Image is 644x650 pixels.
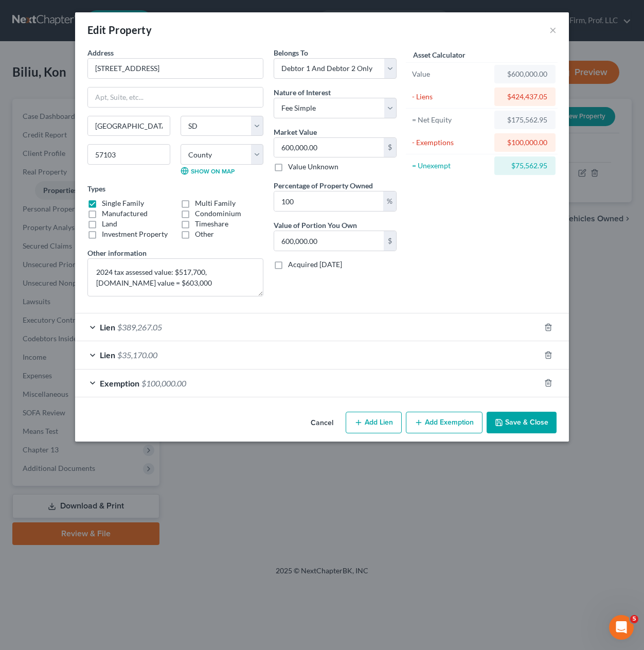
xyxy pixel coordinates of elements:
a: Show on Map [181,167,235,175]
label: Investment Property [102,229,168,239]
div: - Liens [412,92,490,102]
div: $ [384,231,396,251]
label: Percentage of Property Owned [274,180,373,191]
div: $ [384,138,396,157]
label: Acquired [DATE] [288,259,342,270]
span: 5 [630,615,638,623]
label: Types [87,183,105,194]
div: $600,000.00 [503,69,547,79]
label: Value of Portion You Own [274,220,357,231]
button: Add Exemption [406,412,482,433]
div: $75,562.95 [503,161,547,171]
span: Address [87,48,114,57]
span: $35,170.00 [117,350,157,360]
label: Manufactured [102,208,148,219]
span: Belongs To [274,48,308,57]
span: $100,000.00 [141,378,186,388]
button: Add Lien [346,412,402,433]
span: Lien [100,322,115,332]
span: Lien [100,350,115,360]
div: $424,437.05 [503,92,547,102]
button: × [549,24,557,36]
span: Exemption [100,378,139,388]
label: Nature of Interest [274,87,331,98]
div: = Net Equity [412,115,490,125]
input: Apt, Suite, etc... [88,87,263,107]
div: $100,000.00 [503,137,547,148]
label: Other [195,229,214,239]
div: Edit Property [87,23,152,37]
div: - Exemptions [412,137,490,148]
iframe: Intercom live chat [609,615,634,640]
div: = Unexempt [412,161,490,171]
label: Single Family [102,198,144,208]
button: Save & Close [487,412,557,433]
label: Other information [87,248,147,258]
button: Cancel [302,413,342,433]
div: Value [412,69,490,79]
input: 0.00 [274,231,384,251]
div: % [383,191,396,211]
label: Asset Calculator [413,49,466,60]
div: $175,562.95 [503,115,547,125]
input: Enter address... [88,59,263,78]
label: Land [102,219,117,229]
label: Market Value [274,127,317,137]
label: Condominium [195,208,241,219]
label: Value Unknown [288,162,338,172]
label: Multi Family [195,198,236,208]
input: 0.00 [274,191,383,211]
input: Enter zip... [87,144,170,165]
span: $389,267.05 [117,322,162,332]
label: Timeshare [195,219,228,229]
input: Enter city... [88,116,170,136]
input: 0.00 [274,138,384,157]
